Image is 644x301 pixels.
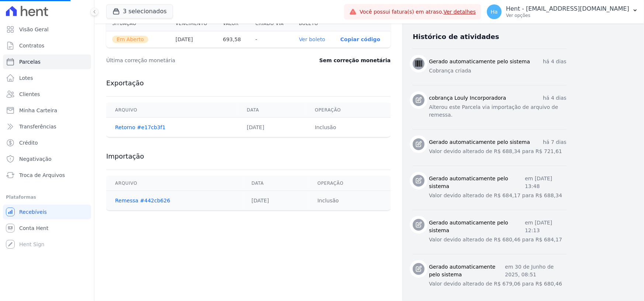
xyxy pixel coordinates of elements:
[525,175,567,190] p: em [DATE] 13:48
[505,263,567,279] p: em 30 de Junho de 2025, 08:51
[443,9,476,15] a: Ver detalhes
[19,58,41,65] span: Parcelas
[429,103,567,119] p: Alterou este Parcela via importação de arquivo de remessa.
[3,221,91,236] a: Conta Hent
[3,54,91,69] a: Parcelas
[429,236,567,244] p: Valor devido alterado de R$ 680,46 para R$ 684,17
[243,191,309,210] td: [DATE]
[429,192,567,199] p: Valor devido alterado de R$ 684,17 para R$ 688,34
[19,123,56,130] span: Transferências
[19,26,49,33] span: Visão Geral
[3,103,91,118] a: Minha Carteira
[506,5,629,13] p: Hent - [EMAIL_ADDRESS][DOMAIN_NAME]
[19,74,33,82] span: Lotes
[429,58,530,65] h3: Gerado automaticamente pelo sistema
[19,155,52,163] span: Negativação
[3,119,91,134] a: Transferências
[429,280,567,288] p: Valor devido alterado de R$ 679,06 para R$ 680,46
[170,31,217,48] th: [DATE]
[543,58,567,65] p: há 4 dias
[106,4,173,18] button: 3 selecionados
[429,175,525,190] h3: Gerado automaticamente pelo sistema
[299,36,325,42] a: Ver boleto
[106,57,274,64] dt: Última correção monetária
[3,71,91,85] a: Lotes
[306,103,391,118] th: Operação
[19,139,38,146] span: Crédito
[19,208,47,216] span: Recebíveis
[115,124,166,130] a: Retorno #e17cb3f1
[429,67,567,75] p: Cobrança criada
[19,224,48,232] span: Conta Hent
[217,31,249,48] th: 693,58
[309,191,391,210] td: Inclusão
[243,176,309,191] th: Data
[319,57,391,64] dd: Sem correção monetária
[429,263,505,279] h3: Gerado automaticamente pelo sistema
[3,152,91,166] a: Negativação
[506,13,629,18] p: Ver opções
[481,1,644,22] button: Ha Hent - [EMAIL_ADDRESS][DOMAIN_NAME] Ver opções
[525,219,567,234] p: em [DATE] 12:13
[106,176,243,191] th: Arquivo
[106,103,238,118] th: Arquivo
[249,31,293,48] th: -
[106,152,391,161] h3: Importação
[429,219,525,234] h3: Gerado automaticamente pelo sistema
[3,168,91,183] a: Troca de Arquivos
[3,135,91,150] a: Crédito
[238,118,306,137] td: [DATE]
[413,32,499,41] h3: Histórico de atividades
[429,94,506,102] h3: cobrança Louly Incorporadora
[306,118,391,137] td: Inclusão
[3,38,91,53] a: Contratos
[106,79,391,88] h3: Exportação
[238,103,306,118] th: Data
[3,87,91,102] a: Clientes
[340,36,380,42] button: Copiar código
[491,9,498,14] span: Ha
[543,94,567,102] p: há 4 dias
[429,138,530,146] h3: Gerado automaticamente pelo sistema
[19,171,65,179] span: Troca de Arquivos
[19,42,44,49] span: Contratos
[115,198,170,203] a: Remessa #442cb626
[309,176,391,191] th: Operação
[112,36,148,43] span: Em Aberto
[429,148,567,155] p: Valor devido alterado de R$ 688,34 para R$ 721,61
[360,8,476,16] span: Você possui fatura(s) em atraso.
[3,205,91,219] a: Recebíveis
[543,138,567,146] p: há 7 dias
[6,193,88,202] div: Plataformas
[3,22,91,37] a: Visão Geral
[19,91,40,98] span: Clientes
[19,107,57,114] span: Minha Carteira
